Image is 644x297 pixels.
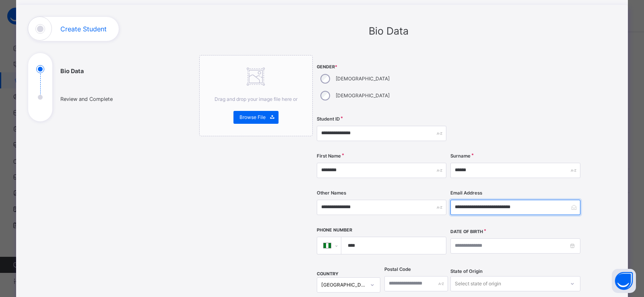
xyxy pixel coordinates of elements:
[215,96,297,102] span: Drag and drop your image file here or
[369,25,409,37] span: Bio Data
[612,269,636,293] button: Open asap
[321,281,365,289] div: [GEOGRAPHIC_DATA]
[450,268,483,275] span: State of Origin
[317,64,446,70] span: Gender
[455,276,501,291] div: Select state of origin
[336,92,390,99] label: [DEMOGRAPHIC_DATA]
[450,153,471,160] label: Surname
[199,55,313,136] div: Drag and drop your image file here orBrowse File
[317,227,352,234] label: Phone Number
[317,271,339,277] span: COUNTRY
[450,229,483,235] label: Date of Birth
[317,190,346,197] label: Other Names
[317,153,341,160] label: First Name
[450,190,482,197] label: Email Address
[60,26,107,32] h1: Create Student
[317,116,340,123] label: Student ID
[384,266,411,273] label: Postal Code
[336,75,390,82] label: [DEMOGRAPHIC_DATA]
[239,114,266,121] span: Browse File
